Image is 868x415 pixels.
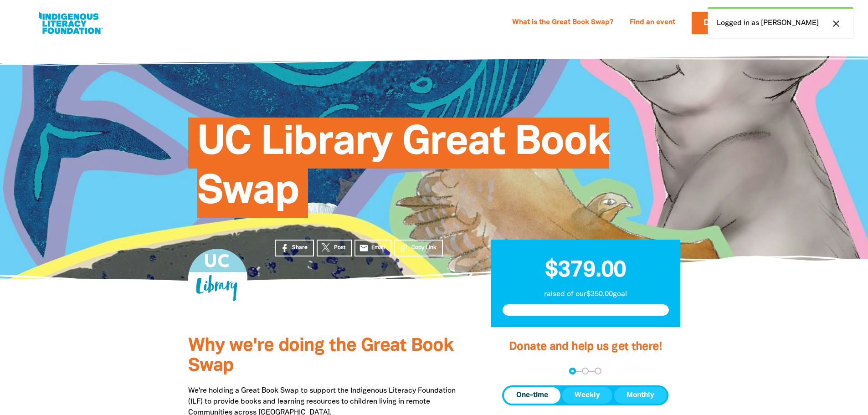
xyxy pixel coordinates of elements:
[359,243,369,253] i: email
[509,342,662,352] span: Donate and help us get there!
[292,244,308,252] span: Share
[627,390,654,401] span: Monthly
[831,18,842,29] i: close
[575,390,600,401] span: Weekly
[503,289,669,300] p: raised of our $350.00 goal
[317,240,352,256] a: Post
[692,12,749,34] a: Donate
[569,368,576,374] button: Navigate to step 1 of 3 to enter your donation amount
[582,368,589,374] button: Navigate to step 2 of 3 to enter your details
[354,240,392,256] a: emailEmail
[614,387,667,404] button: Monthly
[411,244,437,252] span: Copy Link
[502,385,668,405] div: Donation frequency
[371,244,385,252] span: Email
[394,240,443,256] button: Copy Link
[562,387,612,404] button: Weekly
[197,124,610,218] span: UC Library Great Book Swap
[624,15,681,30] a: Find an event
[507,15,619,30] a: What is the Great Book Swap?
[188,338,453,374] span: Why we're doing the Great Book Swap
[595,368,601,374] button: Navigate to step 3 of 3 to enter your payment details
[275,240,314,256] a: Share
[504,387,560,404] button: One-time
[828,18,844,30] button: close
[334,244,345,252] span: Post
[708,7,853,38] div: Logged in as [PERSON_NAME]
[545,260,626,281] span: $379.00
[516,390,548,401] span: One-time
